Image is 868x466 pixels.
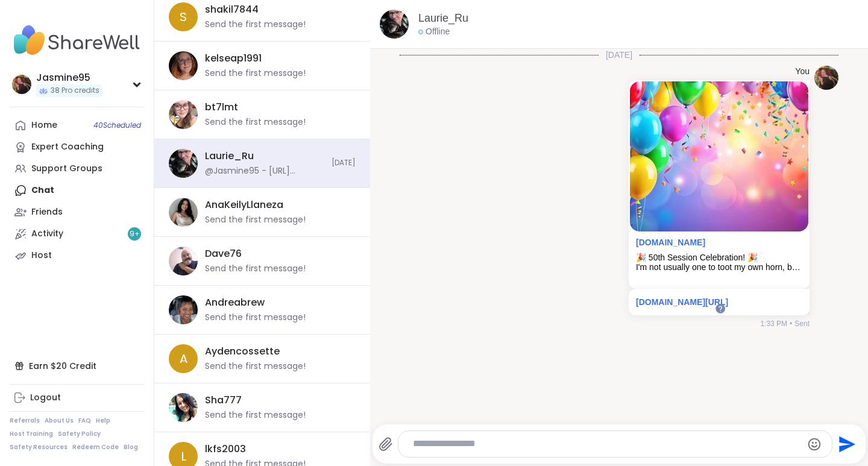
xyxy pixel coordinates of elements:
[413,438,797,450] textarea: Type your message
[10,430,53,438] a: Host Training
[599,49,640,61] span: [DATE]
[31,119,57,131] div: Home
[169,393,198,422] img: https://sharewell-space-live.sfo3.digitaloceanspaces.com/user-generated/2b4fa20f-2a21-4975-8c80-8...
[31,141,104,153] div: Expert Coaching
[205,263,306,275] div: Send the first message!
[205,247,242,260] div: Dave76
[12,75,31,94] img: Jasmine95
[169,51,198,80] img: https://sharewell-space-live.sfo3.digitaloceanspaces.com/user-generated/0967278c-cd44-40a7-aee2-d...
[205,345,280,358] div: Aydencossette
[715,304,725,313] iframe: Spotlight
[636,253,802,263] div: 🎉 50th Session Celebration! 🎉
[795,66,810,78] h4: You
[636,297,728,307] a: [DOMAIN_NAME][URL]
[832,430,860,458] button: Send
[205,214,306,226] div: Send the first message!
[31,250,52,262] div: Host
[636,238,705,247] a: Attachment
[10,223,144,245] a: Activity9+
[10,245,144,266] a: Host
[169,100,198,129] img: https://sharewell-space-live.sfo3.digitaloceanspaces.com/user-generated/88ba1641-f8b8-46aa-8805-2...
[124,443,138,452] a: Blog
[130,229,140,239] span: 9 +
[205,165,324,177] div: @Jasmine95 - [URL][DOMAIN_NAME]
[205,19,306,31] div: Send the first message!
[10,355,144,377] div: Earn $20 Credit
[10,115,144,136] a: Home40Scheduled
[807,437,822,452] button: Emoji picker
[78,417,91,425] a: FAQ
[794,318,810,329] span: Sent
[205,312,306,324] div: Send the first message!
[205,68,306,80] div: Send the first message!
[10,136,144,158] a: Expert Coaching
[332,158,356,168] span: [DATE]
[205,361,306,373] div: Send the first message!
[31,163,102,175] div: Support Groups
[180,8,187,26] span: s
[205,150,254,163] div: Laurie_Ru
[169,149,198,178] img: https://sharewell-space-live.sfo3.digitaloceanspaces.com/user-generated/06ea934e-c718-4eb8-9caa-9...
[205,52,262,65] div: kelseap1991
[31,206,63,218] div: Friends
[30,392,61,404] div: Logout
[205,198,283,212] div: AnaKeilyLlaneza
[58,430,101,438] a: Safety Policy
[10,417,40,425] a: Referrals
[205,296,265,309] div: Andreabrew
[814,66,838,90] img: https://sharewell-space-live.sfo3.digitaloceanspaces.com/user-generated/0818d3a5-ec43-4745-9685-c...
[51,86,99,96] span: 38 Pro credits
[10,19,144,61] img: ShareWell Nav Logo
[418,11,468,26] a: Laurie_Ru
[418,26,450,38] div: Offline
[169,247,198,276] img: https://sharewell-space-live.sfo3.digitaloceanspaces.com/user-generated/3172ec22-238d-4018-b8e7-1...
[181,447,186,465] span: l
[10,387,144,409] a: Logout
[96,417,110,425] a: Help
[205,3,259,16] div: shakil7844
[205,101,238,114] div: bt7lmt
[169,295,198,324] img: https://sharewell-space-live.sfo3.digitaloceanspaces.com/user-generated/fc5270dc-6f45-490c-961c-e...
[636,262,802,272] div: I'm not usually one to toot my own horn, but I've been learning that it's okay and even necessary...
[169,198,198,227] img: https://sharewell-space-live.sfo3.digitaloceanspaces.com/user-generated/22ef1fea-5b0e-4312-91bf-f...
[205,442,246,456] div: lkfs2003
[205,394,242,407] div: Sha777
[10,201,144,223] a: Friends
[205,409,306,421] div: Send the first message!
[205,116,306,128] div: Send the first message!
[45,417,74,425] a: About Us
[36,71,102,84] div: Jasmine95
[380,10,409,39] img: https://sharewell-space-live.sfo3.digitaloceanspaces.com/user-generated/06ea934e-c718-4eb8-9caa-9...
[31,228,63,240] div: Activity
[10,158,144,180] a: Support Groups
[760,318,787,329] span: 1:33 PM
[72,443,119,452] a: Redeem Code
[93,121,141,130] span: 40 Scheduled
[180,350,187,368] span: A
[790,318,792,329] span: •
[630,81,808,231] img: 🎉 50th Session Celebration! 🎉
[10,443,68,452] a: Safety Resources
